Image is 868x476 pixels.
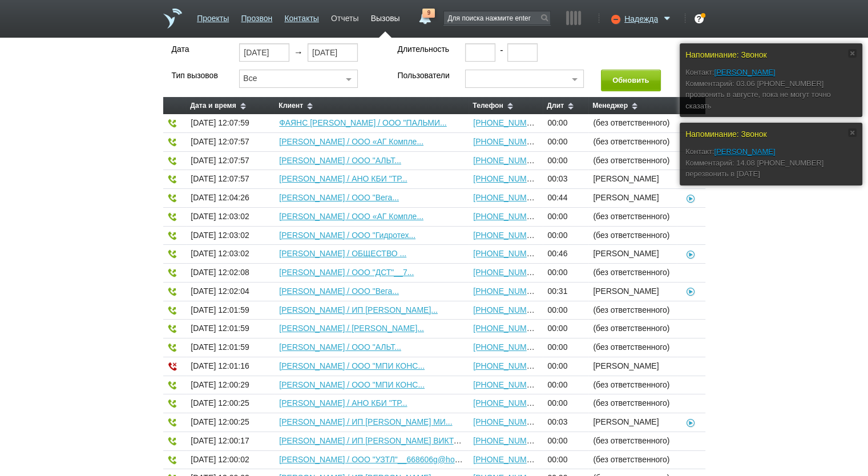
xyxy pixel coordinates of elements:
[239,43,358,62] div: →
[279,174,407,183] a: [PERSON_NAME] / АНО КБИ "ТР...
[593,437,672,446] span: (без ответственного)
[444,11,550,25] input: Для поиска нажмите enter
[547,156,583,166] span: 00:00
[191,398,249,408] span: [DATE] 12:00:25
[473,231,545,240] a: [PHONE_NUMBER]
[473,249,545,258] a: [PHONE_NUMBER]
[191,417,249,426] span: [DATE] 12:00:25
[191,156,249,165] span: [DATE] 12:07:57
[473,324,545,333] a: [PHONE_NUMBER]
[624,13,658,25] span: Надежда
[191,455,249,464] span: [DATE] 12:00:02
[593,418,672,427] span: [PERSON_NAME]
[547,306,583,315] span: 00:00
[593,455,672,465] span: (без ответственного)
[547,287,583,296] span: 00:31
[547,119,583,128] span: 00:00
[278,102,303,110] span: Клиент
[593,193,672,203] span: [PERSON_NAME]
[473,102,503,110] span: Телефон
[422,9,435,18] span: 9
[714,68,775,76] a: [PERSON_NAME]
[191,118,249,127] span: [DATE] 12:07:59
[279,455,467,464] a: [PERSON_NAME] / ООО "УЗТЛ"__668606g@host...
[685,68,831,110] span: Контакт: Комментарий: 03.06 [PHONE_NUMBER] прозвонить в августе, пока не могут точно сказать
[163,9,182,29] a: На главную
[473,193,545,202] a: [PHONE_NUMBER]
[279,305,438,314] a: [PERSON_NAME] / ИП [PERSON_NAME]...
[695,14,704,23] div: ?
[279,398,407,408] a: [PERSON_NAME] / АНО КБИ "ТР...
[397,70,448,82] label: Пользователи
[500,43,503,70] div: -
[547,138,583,147] span: 00:00
[279,380,425,389] a: [PERSON_NAME] / ООО "МПИ КОНС...
[547,324,583,333] span: 00:00
[191,305,249,314] span: [DATE] 12:01:59
[191,212,249,221] span: [DATE] 12:03:02
[547,455,583,465] span: 00:00
[547,343,583,352] span: 00:00
[279,193,399,202] a: [PERSON_NAME] / ООО "Вега...
[473,417,545,426] a: [PHONE_NUMBER]
[593,249,672,259] span: [PERSON_NAME]
[172,70,223,82] label: Тип вызовов
[191,436,249,445] span: [DATE] 12:00:17
[191,174,249,183] span: [DATE] 12:07:57
[191,287,249,296] span: [DATE] 12:02:04
[279,231,415,240] a: [PERSON_NAME] / ООО "Гидротех...
[547,212,583,221] span: 00:00
[473,361,545,370] a: [PHONE_NUMBER]
[848,128,857,137] a: Закрыть сообщение
[279,417,452,426] a: [PERSON_NAME] / ИП [PERSON_NAME] МИ...
[191,249,249,258] span: [DATE] 12:03:02
[593,399,672,408] span: (без ответственного)
[848,49,857,58] a: Закрыть сообщение
[243,71,340,85] div: Все
[191,380,249,389] span: [DATE] 12:00:29
[624,12,673,23] a: Надежда
[685,49,857,61] div: Напоминание: Звонок
[414,9,435,22] a: 9
[473,118,545,127] a: [PHONE_NUMBER]
[473,436,545,445] a: [PHONE_NUMBER]
[241,8,272,25] a: Прозвон
[473,156,545,165] a: [PHONE_NUMBER]
[593,362,672,371] span: [PERSON_NAME]
[593,381,672,390] span: (без ответственного)
[279,361,425,370] a: [PERSON_NAME] / ООО "МПИ КОНС...
[397,43,448,55] label: Длительность
[473,380,545,389] a: [PHONE_NUMBER]
[172,43,223,55] label: Дата
[593,138,672,147] span: (без ответственного)
[279,212,423,221] a: [PERSON_NAME] / ООО «АГ Компле...
[191,268,249,277] span: [DATE] 12:02:08
[284,8,318,25] a: Контакты
[279,268,414,277] a: [PERSON_NAME] / ООО "ДСТ"__7...
[279,342,401,352] a: [PERSON_NAME] / ООО "АЛЬТ...
[547,231,583,240] span: 00:00
[593,287,672,296] span: [PERSON_NAME]
[191,193,249,202] span: [DATE] 12:04:26
[547,381,583,390] span: 00:00
[593,212,672,221] span: (без ответственного)
[191,324,249,333] span: [DATE] 12:01:59
[331,8,358,25] a: Отчеты
[279,287,399,296] a: [PERSON_NAME] / ООО "Вега...
[601,70,661,91] button: Обновить
[191,137,249,146] span: [DATE] 12:07:57
[593,306,672,315] span: (без ответственного)
[279,156,401,165] a: [PERSON_NAME] / ООО "АЛЬТ...
[593,324,672,333] span: (без ответственного)
[593,343,672,352] span: (без ответственного)
[191,361,249,370] span: [DATE] 12:01:16
[473,455,545,464] a: [PHONE_NUMBER]
[685,147,823,178] span: Контакт: Комментарий: 14.08 [PHONE_NUMBER] перезвонить в [DATE]
[191,231,249,240] span: [DATE] 12:03:02
[593,268,672,277] span: (без ответственного)
[593,231,672,240] span: (без ответственного)
[547,268,583,277] span: 00:00
[473,342,545,352] a: [PHONE_NUMBER]
[279,436,512,445] a: [PERSON_NAME] / ИП [PERSON_NAME] ВИКТОРОВНА__66...
[547,418,583,427] span: 00:03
